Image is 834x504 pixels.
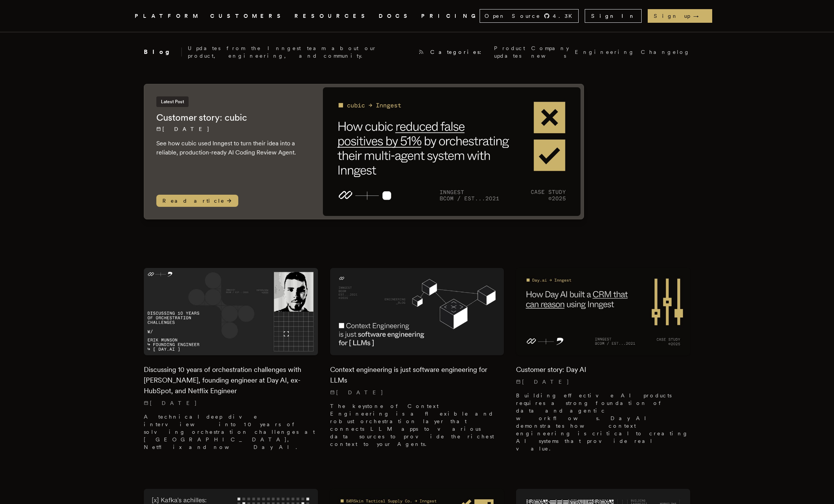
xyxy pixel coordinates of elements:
img: Featured image for Customer story: cubic blog post [323,87,581,216]
a: Featured image for Discussing 10 years of orchestration challenges with Erik Munson, founding eng... [144,268,318,457]
h2: Customer story: Day AI [516,364,690,375]
p: See how cubic used Inngest to turn their idea into a reliable, production-ready AI Coding Review ... [156,139,308,157]
a: PRICING [421,11,480,21]
p: Updates from the Inngest team about our product, engineering, and community. [188,44,412,60]
a: Featured image for Customer story: Day AI blog postCustomer story: Day AI[DATE] Building effectiv... [516,268,690,458]
img: Featured image for Discussing 10 years of orchestration challenges with Erik Munson, founding eng... [144,268,318,355]
a: CUSTOMERS [210,11,285,21]
a: DOCS [379,11,412,21]
p: [DATE] [330,389,504,396]
h2: Customer story: cubic [156,112,308,124]
span: Read article [156,195,238,207]
button: PLATFORM [135,11,201,21]
a: Engineering [575,48,635,56]
p: A technical deep dive interview into 10 years of solving orchestration challenges at [GEOGRAPHIC_... [144,413,318,451]
img: Featured image for Customer story: Day AI blog post [516,268,690,355]
a: Sign In [585,9,642,23]
span: Open Source [485,12,541,20]
p: The keystone of Context Engineering is a flexible and robust orchestration layer that connects LL... [330,402,504,448]
a: Featured image for Context engineering is just software engineering for LLMs blog postContext eng... [330,268,504,454]
span: Latest Post [156,96,189,107]
a: Product updates [494,44,525,60]
p: Building effective AI products requires a strong foundation of data and agentic workflows. Day AI... [516,392,690,452]
h2: Blog [144,47,182,57]
img: Featured image for Context engineering is just software engineering for LLMs blog post [330,268,504,355]
p: [DATE] [516,378,690,386]
span: Categories: [430,48,488,56]
h2: Context engineering is just software engineering for LLMs [330,364,504,386]
h2: Discussing 10 years of orchestration challenges with [PERSON_NAME], founding engineer at Day AI, ... [144,364,318,396]
a: Sign up [648,9,712,23]
span: 4.3 K [553,12,577,20]
a: Company news [531,44,569,60]
button: RESOURCES [294,11,370,21]
span: → [693,12,706,20]
p: [DATE] [144,399,318,407]
p: [DATE] [156,125,308,133]
a: Changelog [641,48,690,56]
a: Latest PostCustomer story: cubic[DATE] See how cubic used Inngest to turn their idea into a relia... [144,84,584,219]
